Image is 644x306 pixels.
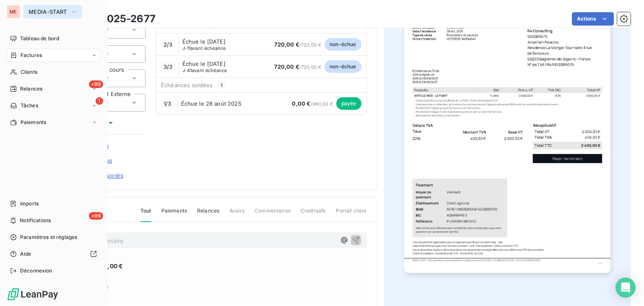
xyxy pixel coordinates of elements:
[20,250,31,258] span: Aide
[218,81,226,89] span: 1
[89,212,103,220] span: +99
[7,5,20,18] div: ME
[20,35,59,42] span: Tableau de bord
[7,247,100,261] a: Aide
[164,63,172,70] span: 3 / 3
[140,207,151,222] span: Tout
[161,207,187,221] span: Paiements
[20,267,52,275] span: Déconnexion
[274,64,322,70] span: / 720,00 €
[274,41,299,48] span: 720,00 €
[292,101,332,107] span: / 960,00 €
[254,207,291,221] span: Commentaires
[182,45,191,51] span: J-11
[20,200,39,207] span: Imports
[89,80,103,88] span: +99
[292,100,310,107] span: 0,00 €
[229,207,244,221] span: Avoirs
[325,38,361,51] span: non-échue
[21,68,37,76] span: Clients
[182,60,226,67] span: Échue le [DATE]
[182,67,192,73] span: J-41
[615,277,636,298] div: Open Intercom Messenger
[164,100,171,107] span: 1 / 3
[7,288,59,301] img: Logo LeanPay
[572,12,614,26] button: Actions
[164,41,172,48] span: 2 / 3
[96,262,123,270] span: 960,00 €
[20,233,77,241] span: Paramètres et réglages
[96,97,103,105] span: 1
[21,119,46,126] span: Paiements
[197,207,219,221] span: Relances
[21,102,38,109] span: Tâches
[182,46,226,51] span: avant échéance
[20,85,42,93] span: Relances
[182,38,226,45] span: Échue le [DATE]
[21,52,42,59] span: Factures
[336,207,366,221] span: Portail client
[161,82,213,88] span: Échéances soldées
[274,63,299,70] span: 720,00 €
[29,8,67,15] span: MEDIA-START
[274,42,322,48] span: / 720,00 €
[182,68,227,73] span: avant échéance
[20,217,51,224] span: Notifications
[336,97,361,110] span: payée
[301,207,326,221] span: Creditsafe
[181,100,241,107] span: Échue le 28 août 2025
[325,60,361,73] span: non-échue
[90,11,156,26] h3: F-2025-2677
